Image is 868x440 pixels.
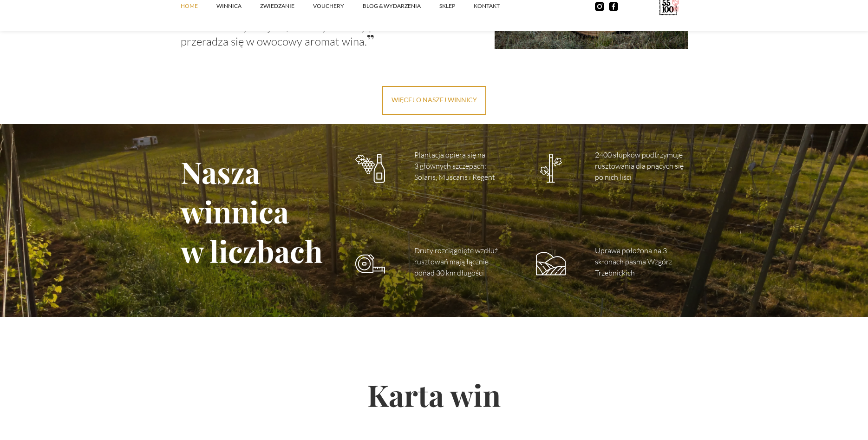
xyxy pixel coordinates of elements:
[414,245,507,278] p: Druty rozciągnięte wzdłuż rusztowań mają łącznie ponad 30 km długości
[595,149,688,183] p: 2400 słupków podtrzymuje rusztowania dla pnących się po nich liści
[595,245,688,278] p: Uprawa położona na 3 skłonach pasma Wzgórz Trzebnickich
[367,29,374,49] strong: ”
[382,86,486,115] a: więcej o naszej winnicy
[181,124,326,298] h1: Nasza winnica w liczbach
[414,149,507,183] p: Plantacja opiera się na 3 głównych szczepach: Solaris, Muscaris i Regent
